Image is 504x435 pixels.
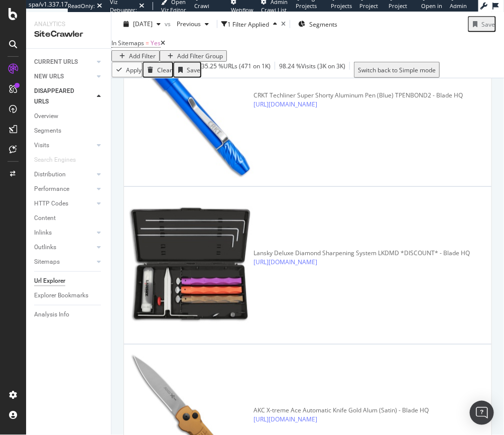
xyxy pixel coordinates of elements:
[254,249,470,258] div: Lansky Deluxe Diamond Sharpening System LKDMD *DISCOUNT* - Blade HQ
[470,401,494,425] div: Open Intercom Messenger
[221,16,281,32] button: 1 Filter Applied
[34,86,94,107] a: DISAPPEARED URLS
[34,213,104,224] a: Content
[177,52,223,60] div: Add Filter Group
[34,169,94,180] a: Distribution
[354,62,440,78] button: Switch back to Simple mode
[331,2,352,18] span: Projects List
[34,71,94,82] a: NEW URLS
[34,111,104,122] a: Overview
[231,6,254,14] span: Webflow
[34,140,94,151] a: Visits
[34,111,58,122] div: Overview
[34,290,104,301] a: Explorer Bookmarks
[254,415,317,424] a: [URL][DOMAIN_NAME]
[34,126,61,136] div: Segments
[111,39,144,47] span: In Sitemaps
[173,62,201,78] button: Save
[254,91,463,100] div: CRKT Techliner Super Shorty Aluminum Pen (Blue) TPENBOND2 - Blade HQ
[111,50,160,62] button: Add Filter
[34,29,103,40] div: SiteCrawler
[34,155,86,165] a: Search Engines
[422,2,443,18] span: Open in dev
[157,66,172,74] div: Clear
[34,213,56,224] div: Content
[34,198,68,209] div: HTTP Codes
[111,62,143,78] button: Apply
[146,39,149,47] span: =
[468,16,496,32] button: Save
[34,242,56,253] div: Outlinks
[34,198,94,209] a: HTTP Codes
[34,276,65,286] div: Url Explorer
[133,20,153,28] span: 2025 Sep. 4th
[34,140,49,151] div: Visits
[279,62,345,78] div: 98.24 % Visits ( 3K on 3K )
[254,406,429,415] div: AKC X-treme Ace Automatic Knife Gold Alum (Satin) - Blade HQ
[34,242,94,253] a: Outlinks
[360,2,379,18] span: Project Page
[34,228,52,238] div: Inlinks
[34,57,94,67] a: CURRENT URLS
[143,62,173,78] button: Clear
[34,71,64,82] div: NEW URLS
[187,66,200,74] div: Save
[126,66,142,74] div: Apply
[34,257,94,267] a: Sitemaps
[254,258,317,266] a: [URL][DOMAIN_NAME]
[201,62,271,78] div: 35.25 % URLs ( 471 on 1K )
[34,126,104,136] a: Segments
[254,100,317,108] a: [URL][DOMAIN_NAME]
[34,155,76,165] div: Search Engines
[34,184,69,194] div: Performance
[34,228,94,238] a: Inlinks
[34,169,66,180] div: Distribution
[151,39,161,47] span: Yes
[281,21,286,27] div: times
[34,184,94,194] a: Performance
[128,37,254,178] img: main image
[309,20,337,28] span: Segments
[165,20,173,28] span: vs
[173,16,213,32] button: Previous
[128,195,254,336] img: main image
[34,290,88,301] div: Explorer Bookmarks
[160,50,227,62] button: Add Filter Group
[227,20,269,28] div: 1 Filter Applied
[129,52,156,60] div: Add Filter
[34,276,104,286] a: Url Explorer
[34,86,85,107] div: DISAPPEARED URLS
[294,16,341,32] button: Segments
[481,20,495,28] div: Save
[34,309,104,320] a: Analysis Info
[34,309,69,320] div: Analysis Info
[119,16,165,32] button: [DATE]
[173,20,201,28] span: Previous
[34,57,78,67] div: CURRENT URLS
[358,66,436,74] div: Switch back to Simple mode
[68,2,95,10] div: ReadOnly:
[34,20,103,29] div: Analytics
[450,2,467,18] span: Admin Page
[389,2,409,18] span: Project Settings
[34,257,60,267] div: Sitemaps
